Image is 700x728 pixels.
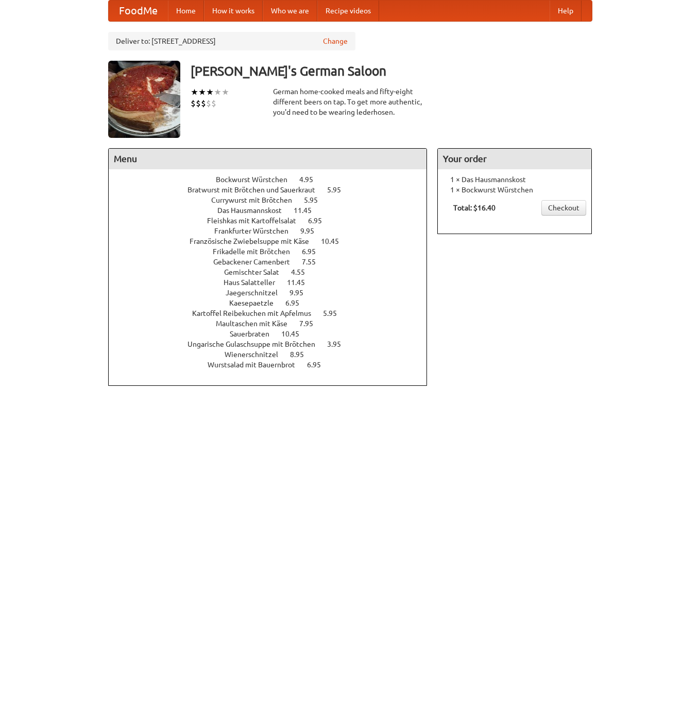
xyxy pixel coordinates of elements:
span: 6.95 [307,361,331,369]
span: Bratwurst mit Brötchen und Sauerkraut [187,186,326,194]
a: Kaesepaetzle 6.95 [229,299,318,307]
div: Deliver to: [STREET_ADDRESS] [108,32,355,50]
a: Ungarische Gulaschsuppe mit Brötchen 3.95 [187,340,360,348]
li: 1 × Das Hausmannskost [443,174,586,185]
span: 7.55 [302,258,326,266]
span: 10.45 [321,237,349,245]
span: Kaesepaetzle [229,299,284,307]
span: 11.45 [294,206,322,215]
span: 5.95 [327,186,351,194]
a: Das Hausmannskost 11.45 [217,206,331,215]
span: Französische Zwiebelsuppe mit Käse [190,237,319,245]
span: Das Hausmannskost [217,206,292,215]
a: Wurstsalad mit Bauernbrot 6.95 [208,361,340,369]
span: Bockwurst Würstchen [216,175,298,184]
a: Maultaschen mit Käse 7.95 [216,319,332,328]
span: Fleishkas mit Kartoffelsalat [207,217,306,225]
a: Gebackener Camenbert 7.55 [213,258,335,266]
span: 6.95 [308,217,332,225]
span: Maultaschen mit Käse [216,319,298,328]
span: 6.95 [285,299,310,307]
a: Bockwurst Würstchen 4.95 [216,175,332,184]
a: Recipe videos [317,1,379,21]
span: 5.95 [304,196,328,204]
li: $ [191,98,196,109]
li: $ [206,98,211,109]
li: ★ [214,86,221,98]
li: $ [196,98,201,109]
a: Frikadelle mit Brötchen 6.95 [213,247,335,256]
a: Change [323,36,348,46]
span: 9.95 [289,289,314,297]
li: $ [201,98,206,109]
img: angular.jpg [108,61,180,138]
span: Currywurst mit Brötchen [211,196,302,204]
a: Help [550,1,582,21]
a: Bratwurst mit Brötchen und Sauerkraut 5.95 [187,186,360,194]
a: Französische Zwiebelsuppe mit Käse 10.45 [190,237,358,245]
span: 6.95 [302,247,326,256]
span: 10.45 [281,330,310,338]
span: Sauerbraten [230,330,280,338]
li: ★ [221,86,229,98]
a: Home [168,1,204,21]
a: FoodMe [109,1,168,21]
a: Who we are [263,1,317,21]
span: Ungarische Gulaschsuppe mit Brötchen [187,340,326,348]
span: Frankfurter Würstchen [214,227,299,235]
a: Frankfurter Würstchen 9.95 [214,227,333,235]
span: 4.95 [299,175,323,184]
h3: [PERSON_NAME]'s German Saloon [191,61,592,81]
span: 7.95 [299,319,323,328]
a: Fleishkas mit Kartoffelsalat 6.95 [207,217,341,225]
span: 9.95 [300,227,325,235]
span: Gemischter Salat [224,268,289,276]
a: Sauerbraten 10.45 [230,330,318,338]
span: Haus Salatteller [224,278,285,287]
span: 11.45 [287,278,315,287]
span: 5.95 [323,309,347,317]
span: Kartoffel Reibekuchen mit Apfelmus [192,309,321,317]
a: Gemischter Salat 4.55 [224,268,324,276]
a: Checkout [541,200,586,216]
a: Jaegerschnitzel 9.95 [226,289,322,297]
span: Jaegerschnitzel [226,289,288,297]
span: Gebackener Camenbert [213,258,300,266]
span: Wurstsalad mit Bauernbrot [208,361,305,369]
span: 4.55 [291,268,315,276]
span: 3.95 [327,340,351,348]
a: Kartoffel Reibekuchen mit Apfelmus 5.95 [192,309,356,317]
li: $ [211,98,216,109]
h4: Your order [438,149,591,169]
b: Total: $16.40 [453,204,496,212]
li: ★ [206,86,214,98]
a: How it works [204,1,263,21]
li: 1 × Bockwurst Würstchen [443,185,586,195]
li: ★ [191,86,198,98]
span: Wienerschnitzel [225,350,288,359]
h4: Menu [109,149,427,169]
a: Currywurst mit Brötchen 5.95 [211,196,337,204]
div: German home-cooked meals and fifty-eight different beers on tap. To get more authentic, you'd nee... [273,86,428,117]
span: Frikadelle mit Brötchen [213,247,300,256]
span: 8.95 [290,350,314,359]
li: ★ [198,86,206,98]
a: Haus Salatteller 11.45 [224,278,324,287]
a: Wienerschnitzel 8.95 [225,350,323,359]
